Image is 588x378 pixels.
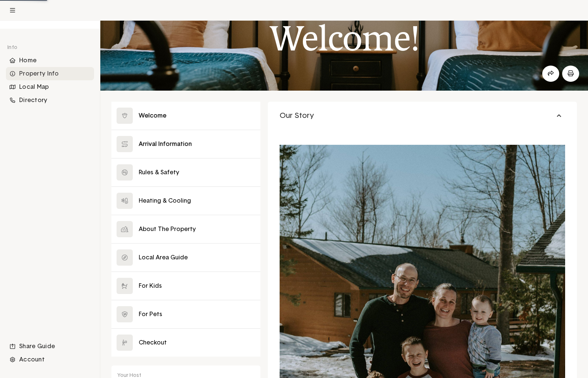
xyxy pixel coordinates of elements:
div: Home [6,54,94,67]
li: Navigation item [6,54,94,67]
div: Property Info [6,67,94,80]
li: Navigation item [6,67,94,80]
h1: Welcome! [269,19,419,58]
div: Account [6,353,94,366]
li: Navigation item [6,353,94,366]
button: Our Story [268,102,577,130]
li: Navigation item [6,340,94,353]
span: Your Host [117,373,141,378]
li: Navigation item [6,80,94,94]
div: Local Map [6,80,94,94]
li: Navigation item [6,94,94,107]
div: Directory [6,94,94,107]
div: Share Guide [6,340,94,353]
span: Our Story [280,111,314,120]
